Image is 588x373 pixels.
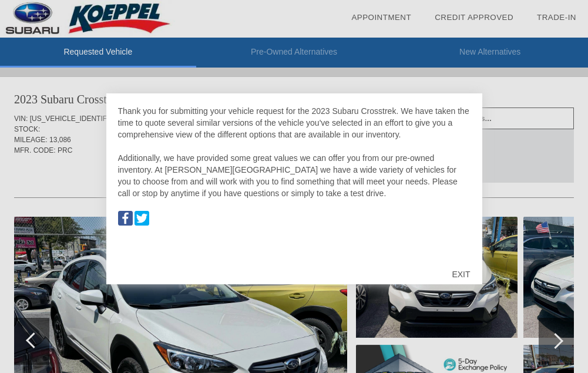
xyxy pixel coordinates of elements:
a: Trade-In [537,13,576,22]
a: Appointment [351,13,411,22]
div: EXIT [440,257,482,292]
div: Thank you for submitting your vehicle request for the 2023 Subaru Crosstrek. We have taken the ti... [118,105,471,258]
img: Map to Koeppel Subaru [135,211,149,226]
a: Credit Approved [435,13,513,22]
img: Map to Koeppel Subaru [118,211,133,226]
